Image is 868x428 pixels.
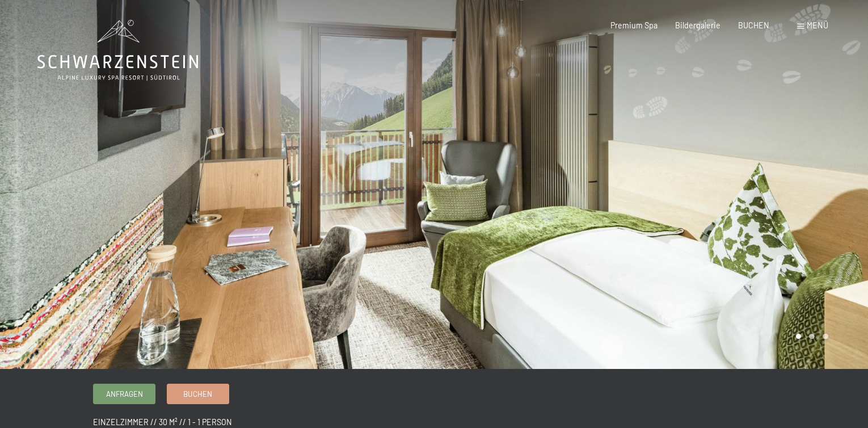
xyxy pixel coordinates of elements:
[167,384,229,403] a: Buchen
[94,384,155,403] a: Anfragen
[183,389,212,399] span: Buchen
[106,389,143,399] span: Anfragen
[807,20,828,30] span: Menü
[610,20,658,30] a: Premium Spa
[93,417,232,427] span: Einzelzimmer // 30 m² // 1 - 1 Person
[675,20,720,30] a: Bildergalerie
[738,20,769,30] a: BUCHEN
